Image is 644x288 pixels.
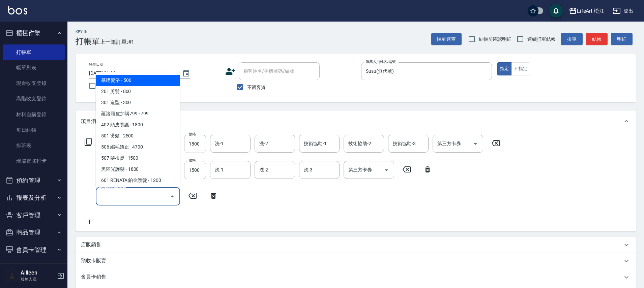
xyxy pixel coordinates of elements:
span: 連續打單結帳 [527,36,556,43]
a: 現金收支登錄 [3,75,65,91]
label: 價格 [189,158,196,163]
p: 店販銷售 [81,241,101,248]
span: 黑曜光護髮 - 1800 [96,164,180,175]
div: 項目消費 [76,110,636,132]
a: 材料自購登錄 [3,107,65,122]
p: 服務人員 [21,276,55,282]
span: 301 造型 - 300 [96,97,180,108]
span: 201 剪髮 - 800 [96,86,180,97]
button: 結帳 [586,33,608,45]
button: 掛單 [561,33,583,45]
button: 客戶管理 [3,206,65,224]
span: 501 燙髮 - 2500 [96,130,180,141]
span: 603 京喚羽系統修護(短) - 3000 [96,186,180,197]
button: 商品管理 [3,224,65,241]
button: Close [167,191,178,202]
a: 排班表 [3,138,65,153]
button: 報表及分析 [3,189,65,206]
button: LifeArt 松江 [566,4,608,18]
div: 預收卡販賣 [76,253,636,269]
span: 506 縮毛矯正 - 4700 [96,141,180,153]
h3: 打帳單 [76,37,100,46]
span: 結帳前確認明細 [479,36,512,43]
img: Logo [8,6,27,14]
div: LifeArt 松江 [577,7,605,15]
button: 指定 [497,62,512,75]
button: 紅利點數設定 [3,258,65,276]
label: 帳單日期 [89,62,103,67]
span: 基礎髮浴 - 500 [96,75,180,86]
a: 每日結帳 [3,122,65,138]
span: 507 髮根燙 - 1500 [96,153,180,164]
a: 高階收支登錄 [3,91,65,106]
button: 櫃檯作業 [3,24,65,42]
h5: Ailleen [21,269,55,276]
button: 會員卡管理 [3,241,65,259]
button: Open [470,138,481,149]
img: Person [5,269,19,283]
button: Open [381,165,392,175]
a: 現場電腦打卡 [3,153,65,169]
label: 服務人員姓名/編號 [366,59,396,64]
a: 打帳單 [3,44,65,60]
p: 項目消費 [81,118,101,125]
span: 402 頭皮養護 - 1800 [96,119,180,130]
h2: Key In [76,30,100,34]
label: 價格 [189,132,196,137]
button: 不指定 [511,62,530,75]
span: 蘊洛頭皮加購799 - 799 [96,108,180,119]
input: YYYY/MM/DD hh:mm [89,68,175,79]
span: 不留客資 [247,84,266,91]
span: 上一筆訂單:#1 [100,38,135,46]
div: 店販銷售 [76,237,636,253]
button: save [549,4,563,18]
button: 明細 [611,33,633,45]
button: 登出 [610,5,636,17]
p: 會員卡銷售 [81,274,106,281]
div: 會員卡銷售 [76,269,636,285]
button: 帳單速查 [431,33,462,45]
button: 預約管理 [3,172,65,189]
span: 601 RENATA 鉑金護髮 - 1200 [96,175,180,186]
button: Choose date, selected date is 2025-09-08 [178,65,194,82]
a: 帳單列表 [3,60,65,75]
p: 預收卡販賣 [81,257,106,264]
